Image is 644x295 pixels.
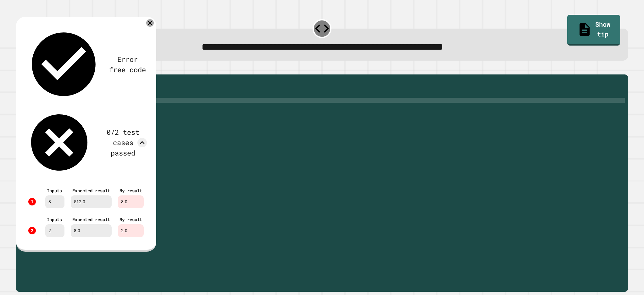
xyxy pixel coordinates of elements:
[72,216,110,223] div: Expected result
[118,195,144,208] div: 8.0
[72,187,110,194] div: Expected result
[71,195,112,208] div: 512.0
[118,224,144,237] div: 2.0
[28,227,36,234] div: 2
[45,224,64,237] div: 2
[108,54,147,75] div: Error free code
[71,224,112,237] div: 8.0
[119,216,142,223] div: My result
[28,198,36,205] div: 1
[119,187,142,194] div: My result
[567,15,620,46] a: Show tip
[47,216,63,223] div: Inputs
[99,127,147,158] div: 0/2 test cases passed
[47,187,63,194] div: Inputs
[45,195,64,208] div: 8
